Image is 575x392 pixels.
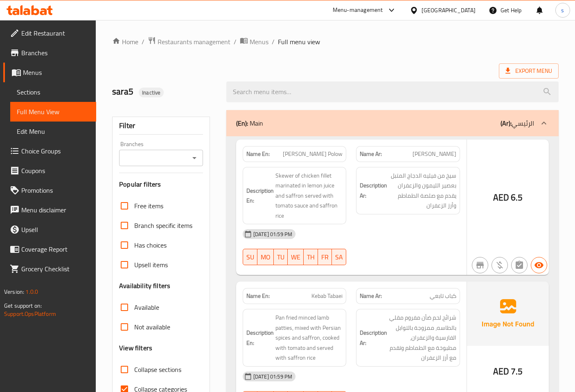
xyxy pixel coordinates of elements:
[3,161,96,180] a: Coupons
[23,68,90,77] span: Menus
[134,260,168,270] span: Upsell items
[112,37,138,47] a: Home
[531,257,547,273] button: Available
[278,37,320,47] span: Full menu view
[21,166,90,176] span: Coupons
[17,107,90,117] span: Full Menu View
[3,141,96,161] a: Choice Groups
[3,43,96,63] a: Branches
[511,257,528,273] button: Not has choices
[511,189,523,205] span: 6.5
[112,36,559,47] nav: breadcrumb
[360,328,387,348] strong: Description Ar:
[119,180,203,189] h3: Popular filters
[21,48,90,58] span: Branches
[261,251,271,263] span: MO
[505,66,552,76] span: Export Menu
[422,6,476,15] div: [GEOGRAPHIC_DATA]
[10,102,96,122] a: Full Menu View
[360,180,387,201] strong: Description Ar:
[112,86,216,98] h2: sara5
[134,201,163,211] span: Free items
[499,63,559,79] span: Export Menu
[226,81,559,102] input: search
[3,23,96,43] a: Edit Restaurant
[243,249,257,265] button: SU
[291,251,300,263] span: WE
[240,36,268,47] a: Menus
[389,171,456,211] span: سيخ من فيليه الدجاج المتبل بعصير الليمون والزعفران يقدم مع صلصة الطماطم وأرز الزعفران
[139,89,164,97] span: Inactive
[17,87,90,97] span: Sections
[311,292,343,300] span: Kebab Tabaei
[3,220,96,239] a: Upsell
[134,302,159,312] span: Available
[21,244,90,254] span: Coverage Report
[21,264,90,274] span: Grocery Checklist
[493,189,509,205] span: AED
[134,322,170,332] span: Not available
[236,117,248,129] b: (En):
[148,36,230,47] a: Restaurants management
[21,205,90,215] span: Menu disclaimer
[10,122,96,141] a: Edit Menu
[288,249,304,265] button: WE
[283,150,343,158] span: [PERSON_NAME] Polow
[119,281,170,291] h3: Availability filters
[277,251,284,263] span: TU
[333,5,383,15] div: Menu-management
[3,63,96,82] a: Menus
[430,292,456,300] span: كباب تابعي
[501,118,534,128] p: الرئيسي
[335,251,343,263] span: SA
[389,313,456,363] span: شرائح لحم ضأن مفروم مقلي بالطاسه، ممزوجة بالتوابل الفارسية والزعفران، مطبوخة مع الطماطم وتقدم مع ...
[275,171,343,221] span: Skewer of chicken fillet marinated in lemon juice and saffron served with tomato sauce and saffro...
[318,249,332,265] button: FR
[360,150,382,158] strong: Name Ar:
[321,251,329,263] span: FR
[493,363,509,379] span: AED
[21,225,90,234] span: Upsell
[234,37,237,47] li: /
[307,251,315,263] span: TH
[21,28,90,38] span: Edit Restaurant
[304,249,318,265] button: TH
[250,373,295,381] span: [DATE] 01:59 PM
[250,37,268,47] span: Menus
[246,150,270,158] strong: Name En:
[236,118,263,128] p: Main
[3,239,96,259] a: Coverage Report
[257,249,274,265] button: MO
[472,257,488,273] button: Not branch specific item
[274,249,288,265] button: TU
[561,6,564,15] span: s
[4,300,42,311] span: Get support on:
[134,365,181,374] span: Collapse sections
[360,292,382,300] strong: Name Ar:
[511,363,523,379] span: 7.5
[142,37,144,47] li: /
[119,343,152,353] h3: View filters
[3,180,96,200] a: Promotions
[3,200,96,220] a: Menu disclaimer
[134,240,167,250] span: Has choices
[119,117,203,135] div: Filter
[501,117,512,129] b: (Ar):
[139,88,164,97] div: Inactive
[158,37,230,47] span: Restaurants management
[275,313,343,363] span: Pan fried minced lamb patties, mixed with Persian spices and saffron, cooked with tomato and serv...
[272,37,275,47] li: /
[189,152,200,164] button: Open
[134,221,192,230] span: Branch specific items
[246,328,274,348] strong: Description En:
[10,82,96,102] a: Sections
[17,126,90,136] span: Edit Menu
[332,249,346,265] button: SA
[3,259,96,279] a: Grocery Checklist
[246,251,254,263] span: SU
[467,282,549,345] img: Ae5nvW7+0k+MAAAAAElFTkSuQmCC
[4,286,24,297] span: Version:
[250,230,295,238] span: [DATE] 01:59 PM
[21,146,90,156] span: Choice Groups
[25,286,38,297] span: 1.0.0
